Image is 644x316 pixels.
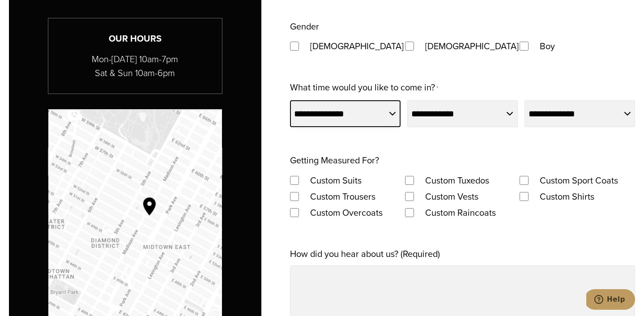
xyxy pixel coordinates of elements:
[416,38,517,54] label: [DEMOGRAPHIC_DATA]
[416,205,505,221] label: Custom Raincoats
[531,172,627,188] label: Custom Sport Coats
[531,38,564,54] label: Boy
[301,38,402,54] label: [DEMOGRAPHIC_DATA]
[586,289,635,312] iframe: Opens a widget where you can chat to one of our agents
[290,18,319,34] legend: Gender
[301,172,371,188] label: Custom Suits
[416,172,498,188] label: Custom Tuxedos
[48,32,222,46] h3: Our Hours
[416,188,487,205] label: Custom Vests
[290,79,438,97] label: What time would you like to come in?
[290,246,440,262] label: How did you hear about us? (Required)
[48,52,222,80] p: Mon-[DATE] 10am-7pm Sat & Sun 10am-6pm
[301,188,384,205] label: Custom Trousers
[290,152,379,168] legend: Getting Measured For?
[531,188,603,205] label: Custom Shirts
[301,205,392,221] label: Custom Overcoats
